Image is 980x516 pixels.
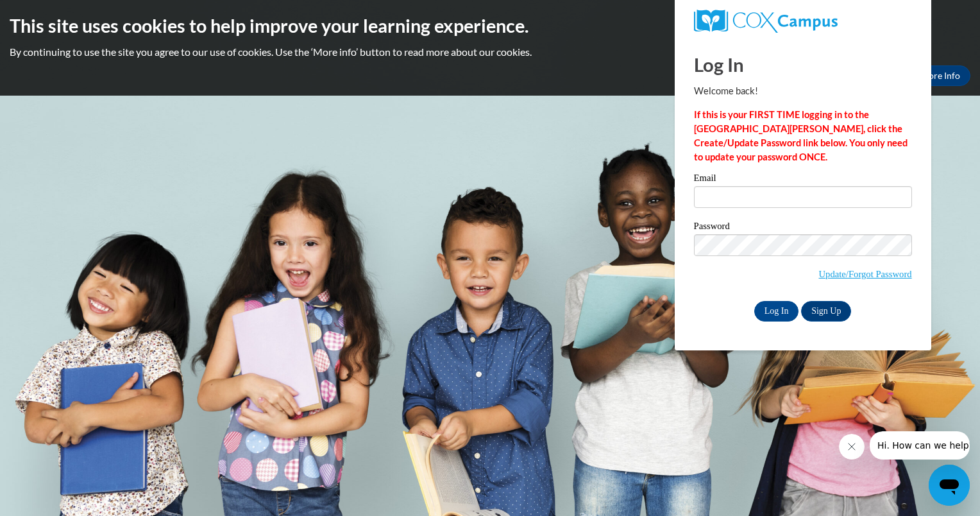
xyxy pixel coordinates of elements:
h2: This site uses cookies to help improve your learning experience. [10,13,970,39]
strong: If this is your FIRST TIME logging in to the [GEOGRAPHIC_DATA][PERSON_NAME], click the Create/Upd... [694,109,908,162]
iframe: Button to launch messaging window [929,465,970,506]
h1: Log In [694,51,912,78]
p: Welcome back! [694,84,912,98]
p: By continuing to use the site you agree to our use of cookies. Use the ‘More info’ button to read... [10,45,970,59]
span: Hi. How can we help? [8,9,104,19]
label: Password [694,221,912,234]
a: Sign Up [801,301,851,322]
iframe: Message from company [870,431,970,460]
label: Email [694,173,912,186]
img: COX Campus [694,10,838,33]
a: More Info [910,65,970,86]
a: COX Campus [694,10,912,33]
iframe: Close message [839,434,865,460]
input: Log In [754,301,799,322]
a: Update/Forgot Password [819,269,912,279]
